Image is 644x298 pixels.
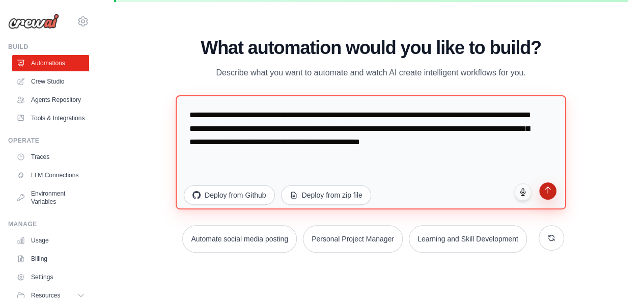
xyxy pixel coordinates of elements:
[8,137,89,145] div: Operate
[12,149,89,165] a: Traces
[12,251,89,267] a: Billing
[593,249,644,298] iframe: Chat Widget
[200,66,542,79] p: Describe what you want to automate and watch AI create intelligent workflows for you.
[409,225,527,253] button: Learning and Skill Development
[8,14,59,29] img: Logo
[12,232,89,249] a: Usage
[178,38,564,58] h1: What automation would you like to build?
[12,92,89,108] a: Agents Repository
[12,73,89,90] a: Crew Studio
[12,269,89,285] a: Settings
[12,110,89,126] a: Tools & Integrations
[12,167,89,183] a: LLM Connections
[184,185,275,205] button: Deploy from Github
[593,249,644,298] div: וידג'ט של צ'אט
[12,55,89,71] a: Automations
[8,220,89,228] div: Manage
[281,185,371,205] button: Deploy from zip file
[8,43,89,51] div: Build
[303,225,403,253] button: Personal Project Manager
[12,185,89,210] a: Environment Variables
[182,225,297,253] button: Automate social media posting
